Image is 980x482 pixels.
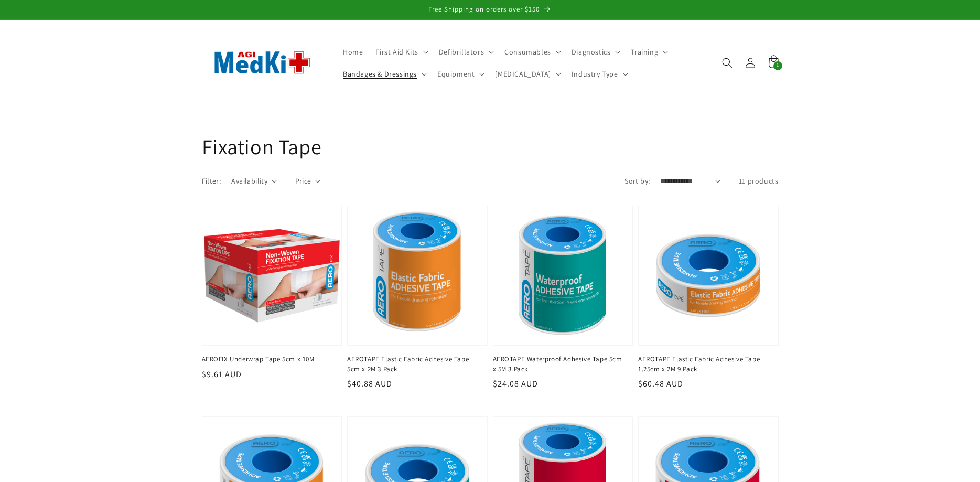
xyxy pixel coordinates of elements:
[295,176,321,187] summary: Price
[202,176,221,187] h2: Filter:
[498,41,565,63] summary: Consumables
[295,176,311,187] span: Price
[231,176,267,187] span: Availability
[624,176,650,186] label: Sort by:
[504,47,551,57] span: Consumables
[347,355,481,373] a: AEROTAPE Elastic Fabric Adhesive Tape 5cm x 2M 3 Pack
[777,61,779,70] span: 1
[337,63,431,85] summary: Bandages & Dressings
[572,47,611,57] span: Diagnostics
[437,69,475,79] span: Equipment
[716,51,739,74] summary: Search
[624,41,672,63] summary: Training
[565,41,625,63] summary: Diagnostics
[739,176,779,186] span: 11 products
[202,133,779,160] h1: Fixation Tape
[375,47,418,57] span: First Aid Kits
[431,63,489,85] summary: Equipment
[638,355,772,373] a: AEROTAPE Elastic Fabric Adhesive Tape 1.25cm x 2M 9 Pack
[433,41,498,63] summary: Defibrillators
[202,34,322,91] img: AGI MedKit
[231,176,276,187] summary: Availability
[369,41,432,63] summary: First Aid Kits
[439,47,484,57] span: Defibrillators
[10,5,970,14] p: Free Shipping on orders over $150
[495,69,551,79] span: [MEDICAL_DATA]
[337,41,369,63] a: Home
[343,47,363,57] span: Home
[202,355,336,364] a: AEROFIX Underwrap Tape 5cm x 10M
[631,47,658,57] span: Training
[343,69,417,79] span: Bandages & Dressings
[572,69,618,79] span: Industry Type
[565,63,632,85] summary: Industry Type
[493,355,627,373] a: AEROTAPE Waterproof Adhesive Tape 5cm x 5M 3 Pack
[489,63,565,85] summary: [MEDICAL_DATA]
